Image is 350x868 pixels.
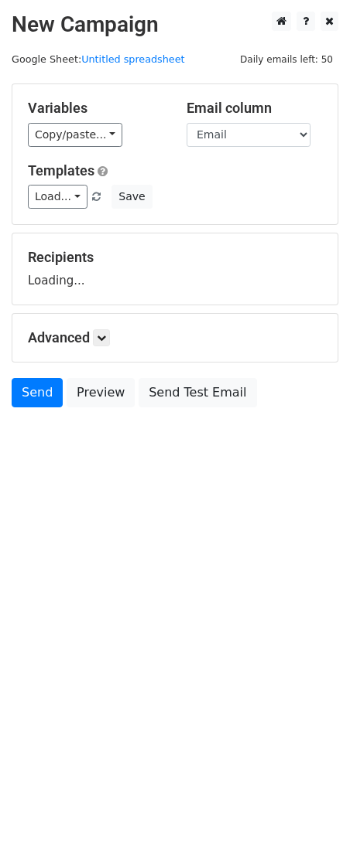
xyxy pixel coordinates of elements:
h5: Variables [28,100,163,117]
span: Daily emails left: 50 [235,51,338,68]
div: Loading... [28,249,322,289]
a: Untitled spreadsheet [81,53,184,65]
a: Templates [28,162,94,179]
a: Send [12,378,63,407]
button: Save [112,185,152,209]
a: Preview [67,378,135,407]
h5: Advanced [28,329,322,346]
a: Copy/paste... [28,123,122,147]
a: Load... [28,185,87,209]
h5: Recipients [28,249,322,266]
small: Google Sheet: [12,53,185,65]
h2: New Campaign [12,12,338,38]
a: Send Test Email [139,378,256,407]
h5: Email column [187,100,322,117]
a: Daily emails left: 50 [235,53,338,65]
